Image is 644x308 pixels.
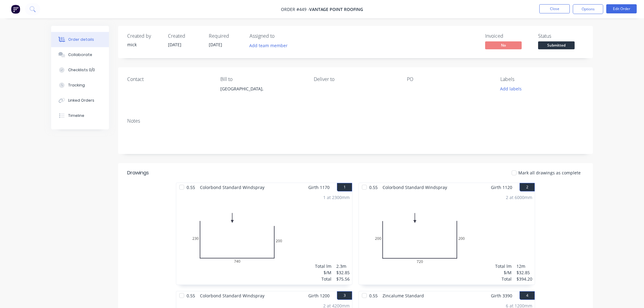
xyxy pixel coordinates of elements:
[337,291,352,300] button: 3
[168,33,201,39] div: Created
[359,192,535,285] div: 02007202002 at 6000mmTotal lm$/MTotal12m$32.85$394.20
[176,192,352,285] div: 02307402001 at 2300mmTotal lm$/MTotal2.3m$32.85$75.56
[127,41,161,48] div: mick
[538,41,575,49] span: Submitted
[68,52,92,58] div: Collaborate
[336,269,350,276] div: $32.85
[518,170,581,176] span: Mark all drawings as complete
[500,76,584,82] div: Labels
[380,183,450,192] span: Colorbond Standard Windspray
[127,169,149,177] div: Drawings
[367,291,380,300] span: 0.55
[209,33,242,39] div: Required
[516,269,532,276] div: $32.85
[485,33,531,39] div: Invoiced
[68,37,94,42] div: Order details
[407,76,490,82] div: PO
[308,183,330,192] span: Girth 1170
[51,93,109,108] button: Linked Orders
[68,82,85,88] div: Tracking
[209,42,222,47] span: [DATE]
[250,41,291,50] button: Add team member
[495,269,512,276] div: $/M
[315,263,331,269] div: Total lm
[336,263,350,269] div: 2.3m
[198,183,267,192] span: Colorbond Standard Windspray
[538,33,584,39] div: Status
[497,85,525,93] button: Add labels
[337,183,352,191] button: 1
[198,291,267,300] span: Colorbond Standard Windspray
[323,194,350,201] div: 1 at 2300mm
[491,183,512,192] span: Girth 1120
[68,98,94,103] div: Linked Orders
[367,183,380,192] span: 0.55
[485,41,522,49] span: No
[51,108,109,123] button: Timeline
[246,41,291,50] button: Add team member
[127,76,211,82] div: Contact
[516,263,532,269] div: 12m
[538,41,575,51] button: Submitted
[127,33,161,39] div: Created by
[220,76,304,82] div: Bill to
[220,85,304,93] div: [GEOGRAPHIC_DATA],
[506,194,532,201] div: 2 at 6000mm
[281,6,309,12] span: Order #449 -
[314,76,397,82] div: Deliver to
[184,291,198,300] span: 0.55
[315,269,331,276] div: $/M
[539,4,570,13] button: Close
[380,291,426,300] span: Zincalume Standard
[220,85,304,104] div: [GEOGRAPHIC_DATA],
[127,118,584,124] div: Notes
[315,276,331,282] div: Total
[308,291,330,300] span: Girth 1200
[51,47,109,62] button: Collaborate
[51,32,109,47] button: Order details
[51,78,109,93] button: Tracking
[573,4,603,14] button: Options
[68,113,84,118] div: Timeline
[51,62,109,78] button: Checklists 0/0
[495,276,512,282] div: Total
[250,33,310,39] div: Assigned to
[606,4,637,13] button: Edit Order
[336,276,350,282] div: $75.56
[520,291,535,300] button: 4
[516,276,532,282] div: $394.20
[184,183,198,192] span: 0.55
[68,67,95,73] div: Checklists 0/0
[309,6,363,12] span: vantage point roofing
[491,291,512,300] span: Girth 3390
[168,42,181,47] span: [DATE]
[495,263,512,269] div: Total lm
[520,183,535,191] button: 2
[11,5,20,14] img: Factory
